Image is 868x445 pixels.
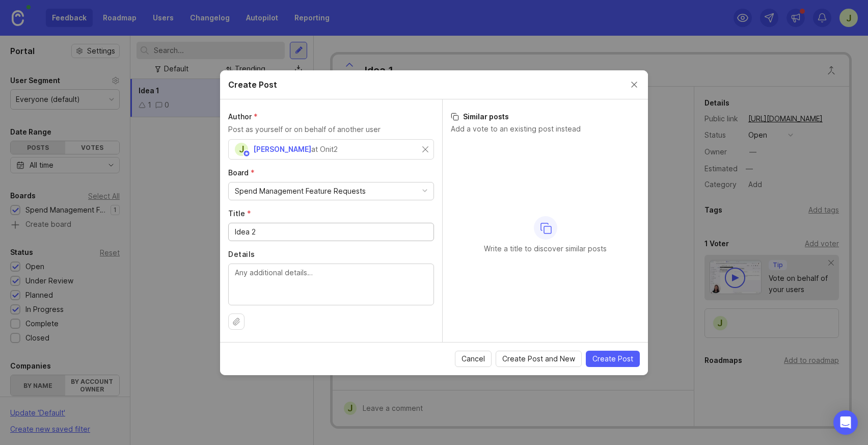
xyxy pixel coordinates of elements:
span: Board (required) [228,168,255,177]
p: Write a title to discover similar posts [484,244,607,254]
button: Close create post modal [629,79,640,90]
div: Open Intercom Messenger [833,410,858,435]
div: Spend Management Feature Requests [235,186,366,197]
button: Upload file [228,313,245,330]
span: Create Post and New [502,354,575,364]
p: Post as yourself or on behalf of another user [228,124,434,135]
span: Author (required) [228,112,258,121]
h3: Similar posts [451,112,640,122]
span: [PERSON_NAME] [253,145,311,153]
span: Create Post [592,354,633,364]
span: Title (required) [228,209,251,218]
span: Cancel [462,354,485,364]
input: Short, descriptive title [235,226,427,238]
h2: Create Post [228,78,277,91]
button: Cancel [455,351,492,367]
div: at Onit2 [311,144,338,155]
button: Create Post [586,351,640,367]
p: Add a vote to an existing post instead [451,124,640,134]
button: Create Post and New [496,351,582,367]
img: member badge [243,149,251,157]
div: J [235,143,248,156]
label: Details [228,249,434,259]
